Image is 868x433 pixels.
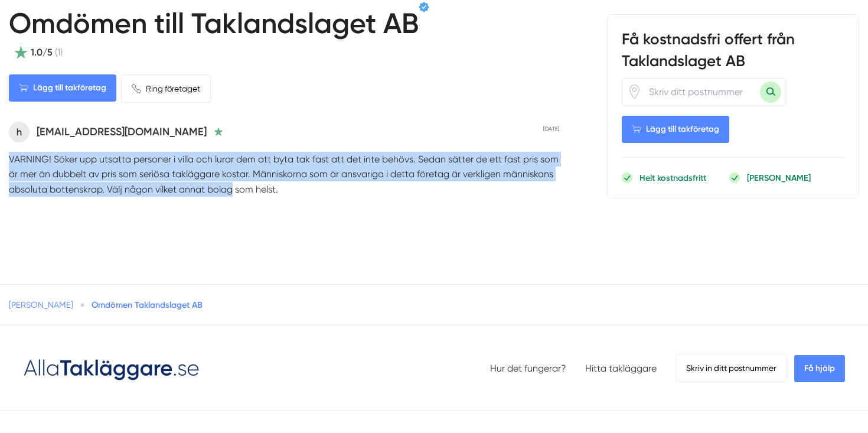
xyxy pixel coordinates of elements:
svg: Pin / Karta [627,84,642,99]
nav: Breadcrumb [9,299,859,311]
button: Sök med postnummer [760,82,781,103]
a: Ring företaget [121,74,211,103]
span: 1.0/5 [31,45,53,60]
span: Klicka för att använda din position. [627,84,642,99]
p: VARNING! Söker upp utsatta personer i villa och lurar dem att byta tak fast att det inte behövs. ... [9,152,560,197]
span: h [9,122,30,142]
input: Skriv ditt postnummer [642,78,760,105]
p: [EMAIL_ADDRESS][DOMAIN_NAME] [37,123,207,140]
h3: Få kostnadsfri offert från Taklandslaget AB [622,29,844,77]
p: [PERSON_NAME] [747,172,811,184]
h1: Omdömen till Taklandslaget AB [9,6,419,45]
span: (1) [55,45,63,60]
span: Ring företaget [146,82,200,95]
: Lägg till takföretag [622,116,729,143]
span: » [80,299,84,311]
a: [PERSON_NAME] [9,300,73,310]
span: Få hjälp [794,355,845,382]
a: Hitta takläggare [585,363,657,374]
span: Verifierat av Toremark, Olof Christian [419,2,429,12]
p: Helt kostnadsfritt [639,172,706,184]
p: [DATE] [543,125,560,133]
img: Logotyp Alla Takläggare [23,354,200,382]
a: Omdömen Taklandslaget AB [92,299,203,310]
a: Hur det fungerar? [490,363,566,374]
span: Skriv in ditt postnummer [676,354,787,382]
: Lägg till takföretag [9,74,116,102]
